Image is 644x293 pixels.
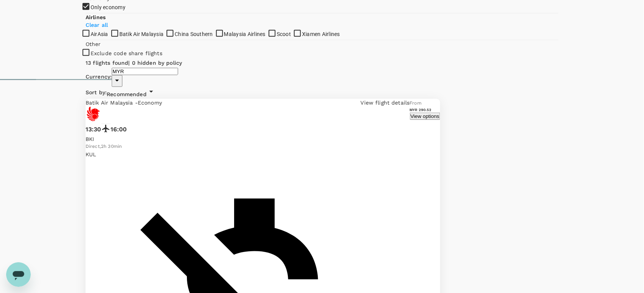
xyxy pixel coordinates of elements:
p: 13:30 [86,125,101,134]
p: 16:00 [111,125,127,134]
span: Batik Air Malaysia [86,100,135,106]
img: OD [86,106,101,122]
p: KUL [86,151,410,158]
div: Direct , 2h 30min [86,143,410,151]
span: Recommended [107,91,147,97]
button: View options [410,113,440,120]
h6: MYR 290.52 [410,107,440,112]
button: Open [112,75,122,87]
span: Economy [138,100,162,106]
span: - [135,100,138,106]
span: From [410,100,422,106]
iframe: Button to launch messaging window [6,262,31,287]
p: BKI [86,135,410,143]
span: Sort by : [86,88,107,97]
p: View flight details [361,99,410,106]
